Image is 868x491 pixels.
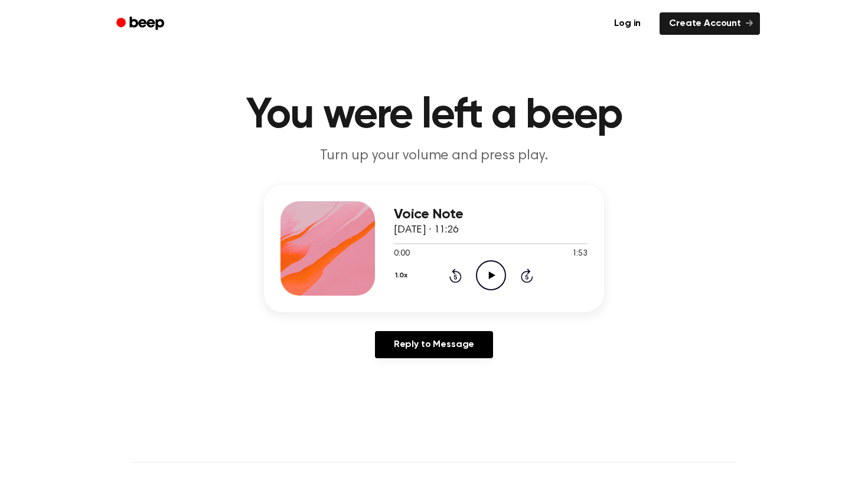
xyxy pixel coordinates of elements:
button: 1.0x [394,266,412,286]
span: 0:00 [394,248,409,260]
span: 1:53 [572,248,588,260]
h1: You were left a beep [132,94,736,137]
a: Beep [108,12,175,35]
h3: Voice Note [394,207,588,222]
p: Turn up your volume and press play. [207,146,661,166]
a: Log in [602,10,652,37]
span: [DATE] · 11:26 [394,225,459,235]
a: Create Account [660,12,760,35]
a: Reply to Message [375,331,493,358]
